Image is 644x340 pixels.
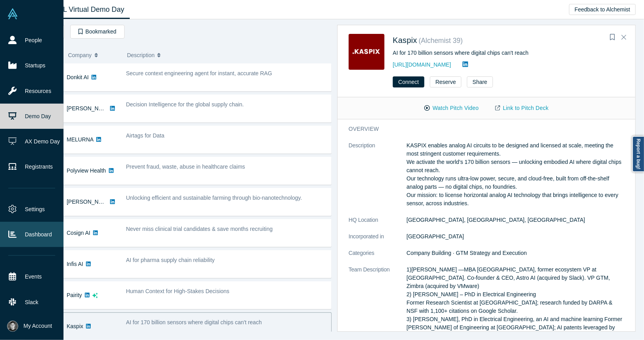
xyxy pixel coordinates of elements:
[467,76,493,87] button: Share
[33,0,130,19] a: Class XL Virtual Demo Day
[67,292,82,298] a: Pairity
[68,47,119,63] button: Company
[349,125,613,133] h3: overview
[349,232,407,249] dt: Incorporated in
[416,101,487,115] button: Watch Pitch Video
[126,70,272,76] span: Secure context engineering agent for instant, accurate RAG
[127,47,326,63] button: Description
[407,250,527,256] span: Company Building · GTM Strategy and Execution
[607,32,618,43] button: Bookmark
[487,101,557,115] a: Link to Pitch Deck
[632,136,644,172] a: Report a bug!
[126,257,215,263] span: AI for pharma supply chain reliability
[419,37,463,45] small: ( Alchemist 39 )
[126,226,273,232] span: Never miss clinical trial candidates & save months recruiting
[349,34,385,70] img: Kaspix's Logo
[393,49,624,57] div: AI for 170 billion sensors where digital chips can't reach
[407,232,624,241] dd: [GEOGRAPHIC_DATA]
[67,105,112,111] a: [PERSON_NAME]
[126,288,230,294] span: Human Context for High-Stakes Decisions
[70,25,125,39] button: Bookmarked
[7,321,52,332] button: My Account
[67,261,83,267] a: Infis AI
[393,61,451,68] a: [URL][DOMAIN_NAME]
[126,319,262,325] span: AI for 170 billion sensors where digital chips can't reach
[393,36,417,45] a: Kaspix
[24,322,52,330] span: My Account
[126,163,245,170] span: Prevent fraud, waste, abuse in healthcare claims
[67,74,89,80] a: Donkit AI
[126,132,164,139] span: Airtags for Data
[430,76,461,87] button: Reserve
[349,216,407,232] dt: HQ Location
[127,47,155,63] span: Description
[569,4,636,15] button: Feedback to Alchemist
[7,321,18,332] img: Luke Kim's Account
[92,293,98,298] svg: dsa ai sparkles
[67,323,83,329] a: Kaspix
[7,8,18,19] img: Alchemist Vault Logo
[126,195,302,201] span: Unlocking efficient and sustainable farming through bio-nanotechnology.
[407,216,624,224] dd: [GEOGRAPHIC_DATA], [GEOGRAPHIC_DATA], [GEOGRAPHIC_DATA]
[67,199,112,205] a: [PERSON_NAME]
[349,249,407,266] dt: Categories
[349,141,407,216] dt: Description
[68,47,92,63] span: Company
[407,141,624,208] p: KASPIX enables analog AI circuits to be designed and licensed at scale, meeting the most stringen...
[393,76,424,87] button: Connect
[67,167,106,174] a: Polyview Health
[618,31,630,44] button: Close
[126,101,244,108] span: Decision Intelligence for the global supply chain.
[67,230,90,236] a: Cosign AI
[67,136,93,143] a: MELURNA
